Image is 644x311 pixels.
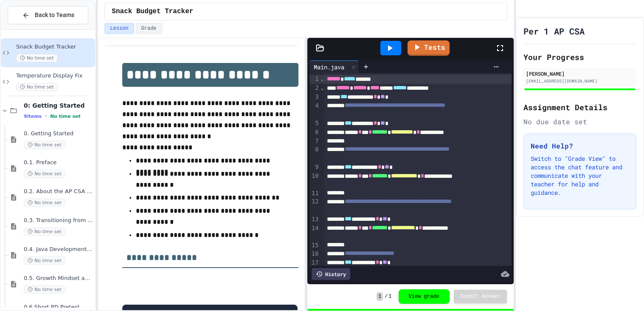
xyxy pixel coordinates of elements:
button: Submit Answer [454,290,507,303]
div: 10 [309,172,320,189]
span: 1 [388,293,391,300]
div: 14 [309,224,320,241]
span: 1 [377,292,383,301]
div: 3 [309,93,320,102]
div: 13 [309,215,320,224]
span: 9 items [24,114,42,119]
span: No time set [24,141,65,149]
button: Lesson [104,23,134,34]
div: 7 [309,137,320,146]
span: Temperature Display Fix [16,72,93,80]
span: No time set [16,54,58,62]
div: 6 [309,128,320,137]
div: Main.java [309,60,359,73]
div: 12 [309,197,320,215]
div: 8 [309,146,320,163]
div: 1 [309,75,320,84]
span: Submit Answer [461,293,501,300]
h2: Assignment Details [523,101,636,113]
h2: Your Progress [523,51,636,63]
span: No time set [24,170,65,178]
span: 0.3. Transitioning from AP CSP to AP CSA [24,217,93,224]
button: View grade [399,289,450,304]
span: No time set [24,285,65,294]
span: 0.1. Preface [24,159,93,166]
div: 2 [309,84,320,93]
button: Back to Teams [8,6,88,24]
span: Fold line [320,84,324,91]
span: 0.4. Java Development Environments [24,246,93,253]
span: Snack Budget Tracker [16,43,93,51]
span: 0.5. Growth Mindset and Pair Programming [24,275,93,282]
p: Switch to "Grade View" to access the chat feature and communicate with your teacher for help and ... [531,154,629,197]
span: No time set [24,199,65,207]
span: 0. Getting Started [24,130,93,137]
div: 16 [309,250,320,259]
span: 0: Getting Started [24,102,93,109]
div: Main.java [309,63,349,71]
div: [EMAIL_ADDRESS][DOMAIN_NAME] [526,78,634,84]
span: 0.6 Short PD Pretest [24,304,93,311]
div: [PERSON_NAME] [526,70,634,77]
div: 9 [309,163,320,172]
a: Tests [408,40,450,56]
span: 0.2. About the AP CSA Exam [24,188,93,195]
div: 11 [309,189,320,198]
span: No time set [24,257,65,265]
div: No due date set [523,117,636,127]
div: 4 [309,102,320,120]
span: • [45,113,47,120]
h3: Need Help? [531,141,629,151]
div: History [312,268,350,280]
span: No time set [50,114,81,119]
span: Back to Teams [35,11,74,20]
span: Fold line [320,75,324,82]
span: Snack Budget Tracker [112,6,193,17]
span: No time set [24,228,65,236]
h1: Per 1 AP CSA [523,25,585,37]
div: 17 [309,259,320,268]
div: 15 [309,241,320,250]
span: / [385,293,388,300]
span: No time set [16,83,58,91]
button: Grade [136,23,162,34]
div: 5 [309,119,320,128]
